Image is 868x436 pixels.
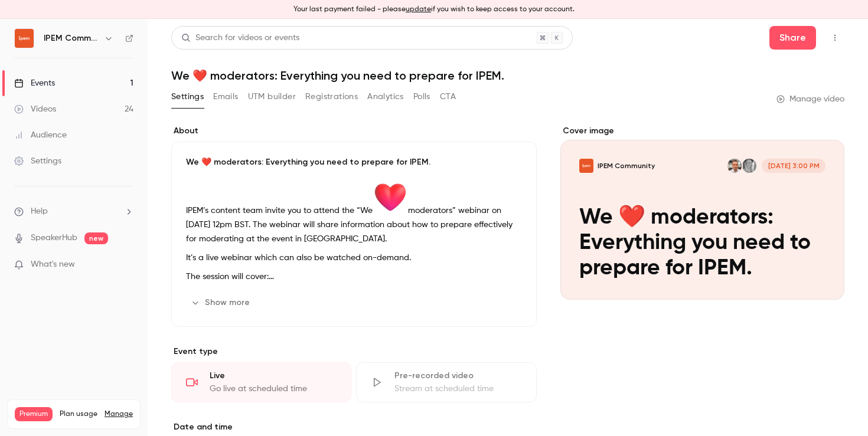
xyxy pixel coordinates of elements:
label: Cover image [560,125,844,137]
span: Plan usage [60,409,97,419]
div: Stream at scheduled time [394,383,521,395]
button: Show more [186,293,257,312]
label: About [171,125,537,137]
section: Cover image [560,125,844,300]
h6: IPEM Community [44,32,99,44]
button: update [406,4,431,15]
p: It’s a live webinar which can also be watched on-demand. [186,251,522,265]
div: Search for videos or events [181,32,299,44]
img: IPEM Community [15,29,34,48]
a: SpeakerHub [31,232,77,244]
div: Videos [14,103,56,115]
button: Emails [213,87,238,106]
a: Manage [105,409,133,419]
p: The session will cover: [186,270,522,284]
div: Settings [14,155,61,167]
button: Settings [171,87,204,106]
button: Polls [413,87,430,106]
div: Audience [14,129,67,141]
p: Your last payment failed - please if you wish to keep access to your account. [293,4,575,15]
label: Date and time [171,421,537,433]
button: Analytics [367,87,404,106]
div: Go live at scheduled time [210,383,337,395]
button: Share [769,26,816,50]
span: What's new [31,258,75,271]
div: Live [210,370,337,382]
div: Events [14,77,55,89]
span: Premium [15,407,53,421]
iframe: Noticeable Trigger [119,260,133,270]
h1: We ❤️ moderators: Everything you need to prepare for IPEM. [171,68,844,83]
button: CTA [440,87,456,106]
p: Event type [171,346,537,358]
p: IPEM’s content team invite you to attend the “We moderators” webinar on [DATE] 12pm BST. The webi... [186,178,522,246]
div: Pre-recorded video [394,370,521,382]
a: Manage video [776,93,844,105]
img: ❤️ [373,178,408,213]
li: help-dropdown-opener [14,205,133,218]
span: new [84,232,108,244]
div: LiveGo live at scheduled time [171,362,351,402]
div: Pre-recorded videoStream at scheduled time [356,362,536,402]
button: Registrations [305,87,358,106]
span: Help [31,205,48,218]
p: We ❤️ moderators: Everything you need to prepare for IPEM. [186,156,522,168]
button: UTM builder [248,87,296,106]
